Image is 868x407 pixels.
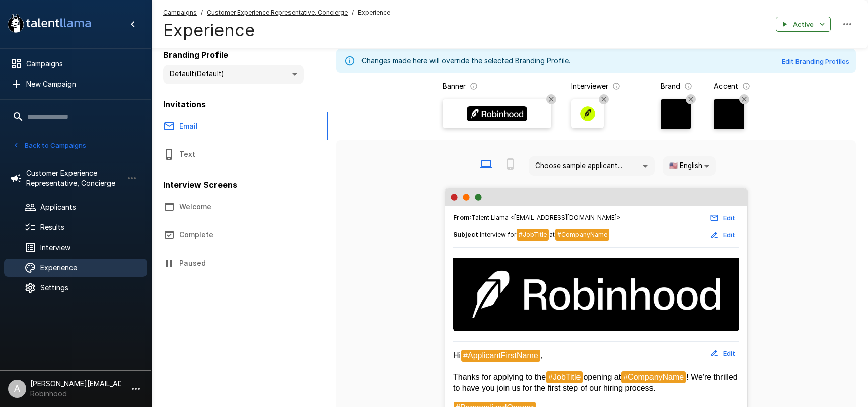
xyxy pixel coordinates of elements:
span: opening at [583,373,621,381]
span: , [541,351,543,360]
b: Subject [453,231,478,238]
b: Branding Profile [163,50,228,60]
span: / [201,8,203,18]
span: #ApplicantFirstName [461,350,540,362]
div: 🇺🇸 English [663,156,716,176]
button: Restore Profile Brand Color [686,94,696,104]
h4: Experience [163,20,390,41]
span: / [352,8,354,18]
button: Restore Profile Accent Color [739,94,749,104]
button: Edit [707,346,739,361]
u: Campaigns [163,9,197,16]
button: Edit [707,210,739,226]
p: Banner [443,81,466,91]
button: Edit [707,227,739,243]
div: Default (Default) [163,65,304,84]
label: Restore Company Interviewer [571,99,604,128]
svg: The banner version of your logo. Using your logo will enable customization of brand and accent co... [470,82,478,90]
span: : [453,229,610,241]
img: Banner Logo [467,106,527,121]
svg: The background color for branded interviews and emails. It should be a color that complements you... [684,82,692,90]
span: #JobTitle [546,371,583,383]
img: Talent Llama [453,258,739,329]
span: #CompanyName [621,371,686,383]
span: #CompanyName [555,229,609,241]
button: Email [151,112,328,140]
u: Customer Experience Representative, Concierge [207,9,348,16]
span: : Talent Llama <[EMAIL_ADDRESS][DOMAIN_NAME]> [453,213,621,223]
button: Restore Company Banner [546,94,556,104]
button: Restore Company Interviewer [599,94,609,104]
button: Paused [151,249,328,277]
button: Complete [151,221,328,249]
button: Text [151,140,328,169]
span: Hi [453,351,461,360]
label: Banner LogoRestore Company Banner [443,99,551,128]
svg: The primary color for buttons in branded interviews and emails. It should be a color that complem... [742,82,750,90]
button: Edit Branding Profiles [779,54,852,69]
b: From [453,214,470,221]
span: Interview for [480,231,516,238]
img: robinhood_avatar.png [580,106,595,121]
button: Active [776,17,831,32]
div: Choose sample applicant... [529,156,655,176]
svg: The image that will show next to questions in your candidate interviews. It must be square and at... [612,82,620,90]
p: Brand [661,81,680,91]
p: Interviewer [571,81,608,91]
p: Accent [714,81,738,91]
span: #JobTitle [517,229,549,241]
span: Thanks for applying to the [453,373,546,381]
button: Welcome [151,193,328,221]
div: Changes made here will override the selected Branding Profile. [361,52,570,70]
span: Experience [358,8,390,18]
span: at [549,231,555,238]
